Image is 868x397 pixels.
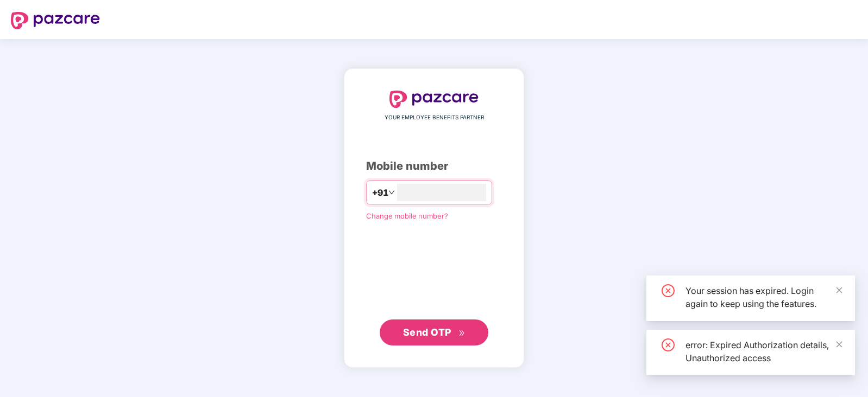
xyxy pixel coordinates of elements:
[662,338,675,351] span: close-circle
[366,212,448,220] a: Change mobile number?
[380,319,488,345] button: Send OTPdouble-right
[458,330,466,337] span: double-right
[372,186,388,200] span: +91
[385,113,484,122] span: YOUR EMPLOYEE BENEFITS PARTNER
[685,284,842,310] div: Your session has expired. Login again to keep using the features.
[685,338,842,364] div: error: Expired Authorization details, Unauthorized access
[835,341,843,348] span: close
[11,12,100,29] img: logo
[366,158,502,175] div: Mobile number
[403,326,451,338] span: Send OTP
[388,189,395,196] span: down
[389,91,479,108] img: logo
[835,286,843,294] span: close
[662,284,675,297] span: close-circle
